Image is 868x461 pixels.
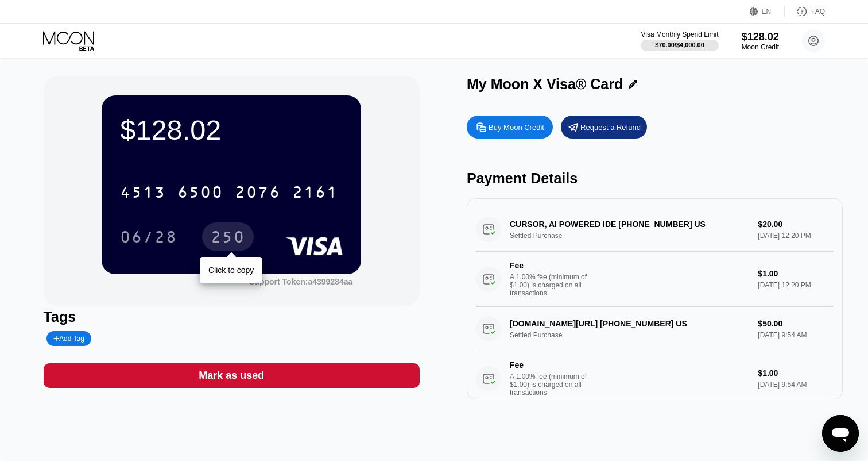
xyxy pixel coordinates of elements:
[467,76,623,93] div: My Moon X Visa® Card
[292,185,338,203] div: 2161
[177,185,223,203] div: 6500
[758,269,834,278] div: $1.00
[113,178,345,206] div: 4513650020762161
[758,368,834,378] div: $1.00
[510,360,590,370] div: Fee
[467,170,843,187] div: Payment Details
[561,116,647,139] div: Request a Refund
[641,30,718,39] div: Visa Monthly Spend Limit
[44,309,420,325] div: Tags
[120,229,177,248] div: 06/28
[750,6,785,17] div: EN
[111,222,186,251] div: 06/28
[120,185,166,203] div: 4513
[44,363,420,388] div: Mark as used
[580,122,641,132] div: Request a Refund
[467,116,553,139] div: Buy Moon Credit
[811,7,825,16] div: FAQ
[46,331,91,346] div: Add Tag
[476,351,834,406] div: FeeA 1.00% fee (minimum of $1.00) is charged on all transactions$1.00[DATE] 9:54 AM
[758,281,834,289] div: [DATE] 12:20 PM
[235,185,281,203] div: 2076
[822,415,859,452] iframe: Button to launch messaging window
[510,372,596,397] div: A 1.00% fee (minimum of $1.00) is charged on all transactions
[53,335,84,343] div: Add Tag
[758,381,834,389] div: [DATE] 9:54 AM
[655,41,704,48] div: $70.00 / $4,000.00
[742,43,779,51] div: Moon Credit
[476,252,834,307] div: FeeA 1.00% fee (minimum of $1.00) is charged on all transactions$1.00[DATE] 12:20 PM
[641,30,718,51] div: Visa Monthly Spend Limit$70.00/$4,000.00
[211,229,245,248] div: 250
[249,277,352,286] div: Support Token:a4399284aa
[742,31,779,51] div: $128.02Moon Credit
[510,273,596,297] div: A 1.00% fee (minimum of $1.00) is charged on all transactions
[510,261,590,270] div: Fee
[249,277,352,286] div: Support Token: a4399284aa
[120,114,343,146] div: $128.02
[199,369,264,382] div: Mark as used
[762,7,772,16] div: EN
[742,31,779,43] div: $128.02
[208,266,254,275] div: Click to copy
[202,222,254,251] div: 250
[785,6,825,17] div: FAQ
[489,122,544,132] div: Buy Moon Credit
